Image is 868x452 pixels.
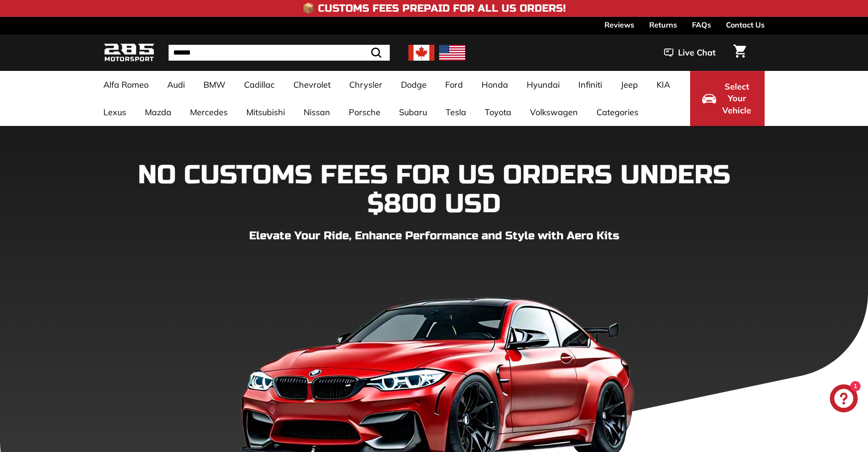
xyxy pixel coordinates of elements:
a: Categories [587,98,648,126]
a: Contact Us [726,17,765,33]
a: Honda [472,71,517,98]
a: Mercedes [181,98,237,126]
a: Reviews [604,17,634,33]
a: BMW [194,71,235,98]
a: Tesla [436,98,475,126]
a: Volkswagen [521,98,587,126]
a: Returns [649,17,677,33]
a: Dodge [392,71,436,98]
a: Nissan [294,98,339,126]
a: FAQs [692,17,711,33]
a: Subaru [390,98,436,126]
a: KIA [647,71,679,98]
a: Chrysler [340,71,392,98]
a: Infiniti [569,71,611,98]
button: Live Chat [652,41,728,64]
a: Hyundai [517,71,569,98]
input: Search [169,45,390,61]
img: Logo_285_Motorsport_areodynamics_components [103,42,155,64]
p: Elevate Your Ride, Enhance Performance and Style with Aero Kits [103,228,765,244]
a: Porsche [339,98,390,126]
a: Alfa Romeo [94,71,158,98]
a: Audi [158,71,194,98]
a: Toyota [475,98,521,126]
h4: 📦 Customs Fees Prepaid for All US Orders! [302,3,566,14]
a: Mazda [136,98,181,126]
span: Live Chat [678,47,716,59]
a: Jeep [611,71,647,98]
a: Chevrolet [284,71,340,98]
a: Ford [436,71,472,98]
a: Cart [728,37,752,69]
inbox-online-store-chat: Shopify online store chat [827,384,861,415]
button: Select Your Vehicle [690,71,765,126]
h1: NO CUSTOMS FEES FOR US ORDERS UNDERS $800 USD [103,161,765,218]
a: Lexus [94,98,136,126]
span: Select Your Vehicle [721,81,753,117]
a: Cadillac [235,71,284,98]
a: Mitsubishi [237,98,294,126]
